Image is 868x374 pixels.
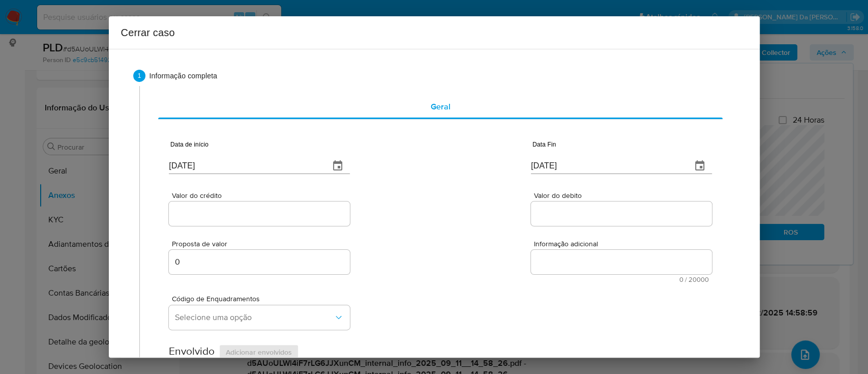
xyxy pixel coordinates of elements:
h2: Cerrar caso [121,24,747,41]
text: 1 [137,72,141,79]
span: Proposta de valor [172,240,353,248]
span: Máximo de 20000 caracteres [534,276,709,283]
h2: Envolvido [169,344,215,360]
span: Código de Enquadramentos [172,295,353,302]
label: Data Fin [531,141,556,148]
span: Informação adicional [534,240,715,248]
button: Selecione uma opção [169,305,350,330]
span: Informação completa [149,71,735,81]
div: complementary-information [158,95,722,119]
span: Geral [431,101,451,112]
span: Valor do crédito [172,192,353,199]
span: Valor do debito [534,192,715,199]
span: Selecione uma opção [175,312,334,323]
label: Data de início [169,141,208,148]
